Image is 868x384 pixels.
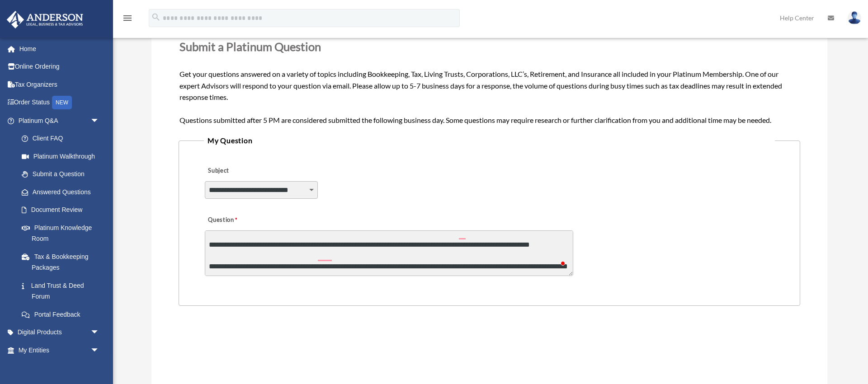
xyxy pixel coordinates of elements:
a: Online Ordering [6,58,113,76]
a: Land Trust & Deed Forum [13,276,113,305]
a: Tax Organizers [6,75,113,94]
a: Platinum Knowledge Room [13,219,113,248]
textarea: To enrich screen reader interactions, please activate Accessibility in Grammarly extension settings [205,230,573,276]
a: Platinum Walkthrough [13,147,113,165]
img: Anderson Advisors Platinum Portal [4,11,86,28]
a: Tax & Bookkeeping Packages [13,248,113,276]
img: User Pic [848,11,861,24]
a: Document Review [13,201,113,219]
iframe: reCAPTCHA [181,334,319,369]
a: Home [6,40,113,58]
span: Submit a Platinum Question [179,40,321,53]
span: arrow_drop_down [90,341,108,360]
label: Question [205,214,275,226]
div: NEW [52,96,72,109]
label: Subject [205,164,291,177]
span: arrow_drop_down [90,112,108,130]
span: arrow_drop_down [90,323,108,342]
a: Digital Productsarrow_drop_down [6,323,113,342]
a: Portal Feedback [13,305,113,323]
a: Submit a Question [13,165,108,183]
i: search [151,12,161,22]
a: Client FAQ [13,130,113,148]
a: menu [122,16,133,23]
a: My Entitiesarrow_drop_down [6,341,113,359]
legend: My Question [204,134,775,147]
a: Answered Questions [13,183,113,201]
a: Order StatusNEW [6,94,113,112]
a: Platinum Q&Aarrow_drop_down [6,112,113,130]
i: menu [122,13,133,23]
